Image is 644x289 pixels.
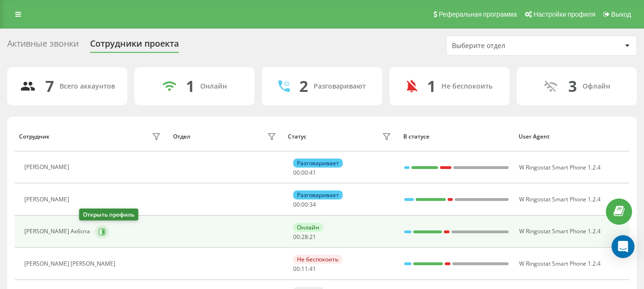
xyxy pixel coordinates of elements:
div: В статусе [403,133,510,140]
span: 00 [301,200,308,209]
div: Разговаривают [314,82,366,90]
div: 3 [568,77,577,95]
span: W Ringostat Smart Phone 1.2.4 [519,227,601,235]
div: [PERSON_NAME] [24,164,72,170]
div: Сотрудники проекта [90,39,179,53]
div: : : [293,169,316,176]
div: Не беспокоить [441,82,492,90]
div: Разговаривает [293,190,343,199]
div: Open Intercom Messenger [612,235,634,258]
span: Реферальная программа [439,10,517,18]
div: Не беспокоить [293,255,342,264]
div: Онлайн [293,223,323,232]
div: [PERSON_NAME] [24,196,72,203]
span: 21 [309,233,316,241]
div: Открыть профиль [79,209,138,220]
span: 41 [309,169,316,177]
span: 00 [293,265,300,273]
div: : : [293,266,316,272]
span: 00 [293,233,300,241]
span: 00 [301,169,308,177]
div: Всего аккаунтов [60,82,115,90]
span: 28 [301,233,308,241]
span: Выход [611,10,631,18]
div: : : [293,234,316,240]
span: 11 [301,265,308,273]
span: 41 [309,265,316,273]
span: 00 [293,169,300,177]
div: [PERSON_NAME] Акбота [24,228,92,235]
div: : : [293,201,316,208]
div: Сотрудник [19,133,50,140]
div: Офлайн [583,82,610,90]
span: Настройки профиля [533,10,595,18]
div: 2 [299,77,308,95]
span: 34 [309,200,316,209]
div: User Agent [519,133,625,140]
span: W Ringostat Smart Phone 1.2.4 [519,259,601,268]
span: W Ringostat Smart Phone 1.2.4 [519,195,601,203]
div: Статус [288,133,307,140]
span: 00 [293,200,300,209]
div: 1 [427,77,436,95]
div: [PERSON_NAME] [PERSON_NAME] [24,260,118,267]
div: 7 [45,77,54,95]
div: Активные звонки [7,39,79,53]
div: Отдел [173,133,190,140]
div: Выберите отдел [452,42,566,50]
span: W Ringostat Smart Phone 1.2.4 [519,163,601,171]
div: Разговаривает [293,159,343,168]
div: Онлайн [200,82,227,90]
div: 1 [186,77,194,95]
